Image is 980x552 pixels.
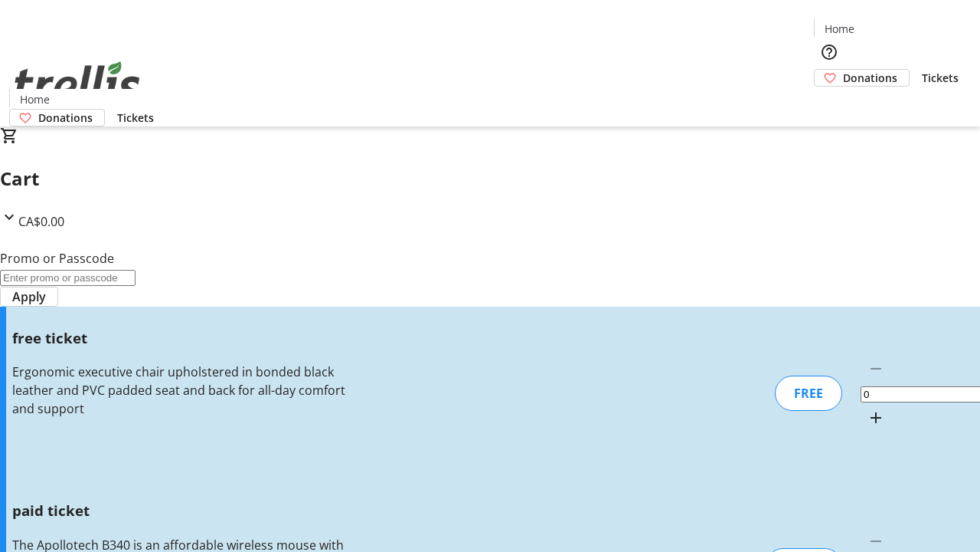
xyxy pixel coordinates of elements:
[922,70,959,86] span: Tickets
[18,213,64,230] span: CA$0.00
[815,21,864,37] a: Home
[9,44,145,121] img: Orient E2E Organization qGbegImJ8M's Logo
[825,21,854,37] span: Home
[12,287,46,306] span: Apply
[105,110,166,126] a: Tickets
[117,110,154,126] span: Tickets
[814,69,910,87] a: Donations
[910,70,971,86] a: Tickets
[814,37,844,67] button: Help
[775,376,842,411] div: FREE
[814,87,844,117] button: Cart
[12,327,347,349] h3: free ticket
[10,91,59,107] a: Home
[12,363,347,418] div: Ergonomic executive chair upholstered in bonded black leather and PVC padded seat and back for al...
[12,500,347,521] h3: paid ticket
[20,91,50,107] span: Home
[843,70,897,86] span: Donations
[38,110,93,126] span: Donations
[861,402,891,433] button: Increment by one
[9,109,105,127] a: Donations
